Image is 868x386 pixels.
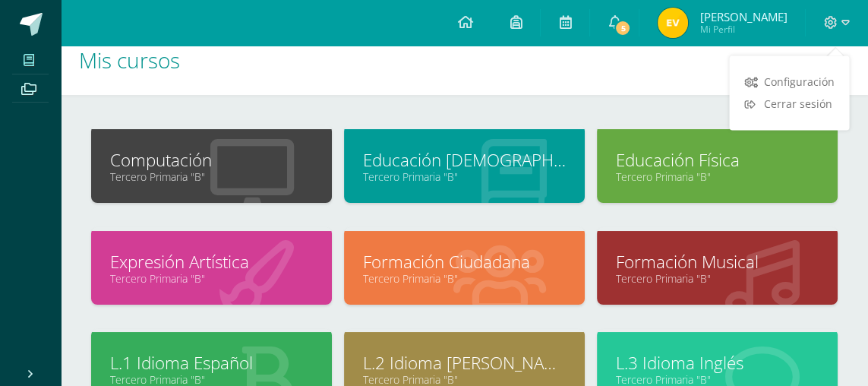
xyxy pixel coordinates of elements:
[616,250,819,274] a: Formación Musical
[110,148,313,172] a: Computación
[729,71,849,93] a: Configuración
[363,148,566,172] a: Educación [DEMOGRAPHIC_DATA]
[699,9,787,24] span: [PERSON_NAME]
[658,8,688,38] img: 65e1c9fac06c2d7639c5ed34a9508b20.png
[110,250,313,274] a: Expresión Artística
[763,74,834,89] span: Configuración
[363,250,566,274] a: Formación Ciudadana
[110,351,313,375] a: L.1 Idioma Español
[616,169,819,184] a: Tercero Primaria "B"
[614,20,631,36] span: 5
[729,93,849,115] a: Cerrar sesión
[110,271,313,286] a: Tercero Primaria "B"
[616,271,819,286] a: Tercero Primaria "B"
[699,23,787,36] span: Mi Perfil
[110,169,313,184] a: Tercero Primaria "B"
[763,96,832,111] span: Cerrar sesión
[616,351,819,375] a: L.3 Idioma Inglés
[363,351,566,375] a: L.2 Idioma [PERSON_NAME]
[79,46,180,74] span: Mis cursos
[616,148,819,172] a: Educación Física
[363,169,566,184] a: Tercero Primaria "B"
[363,271,566,286] a: Tercero Primaria "B"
